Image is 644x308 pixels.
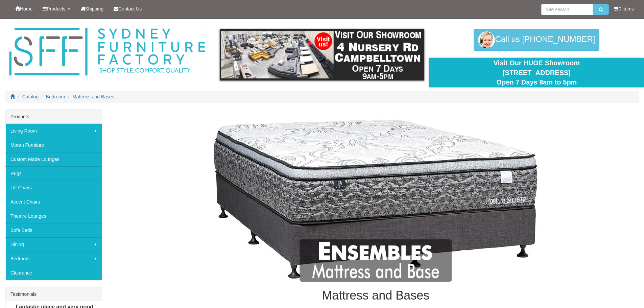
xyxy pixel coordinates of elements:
[5,266,102,280] a: Clearance
[22,94,39,99] a: Catalog
[112,289,639,302] h1: Mattress and Bases
[47,6,65,11] span: Products
[5,195,102,209] a: Accent Chairs
[5,252,102,266] a: Bedroom
[10,0,38,17] a: Home
[75,0,109,17] a: Shipping
[5,152,102,166] a: Custom Made Lounges
[5,124,102,138] a: Living Room
[38,0,75,17] a: Products
[5,287,102,301] div: Testimonials
[5,110,102,124] div: Products
[5,138,102,152] a: Moran Furniture
[173,113,578,282] img: Mattress and Bases
[118,6,142,11] span: Contact Us
[5,166,102,181] a: Rugs
[5,223,102,237] a: Sofa Beds
[72,94,114,99] a: Mattress and Bases
[541,4,593,15] input: Site search
[109,0,147,17] a: Contact Us
[5,209,102,223] a: Theatre Lounges
[6,26,209,78] img: Sydney Furniture Factory
[5,237,102,252] a: Dining
[5,181,102,195] a: Lift Chairs
[20,6,32,11] span: Home
[46,94,65,99] a: Bedroom
[85,6,104,11] span: Shipping
[434,58,639,87] div: Visit Our HUGE Showroom [STREET_ADDRESS] Open 7 Days 9am to 5pm
[614,5,634,12] li: 0 items
[220,29,424,80] img: showroom.gif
